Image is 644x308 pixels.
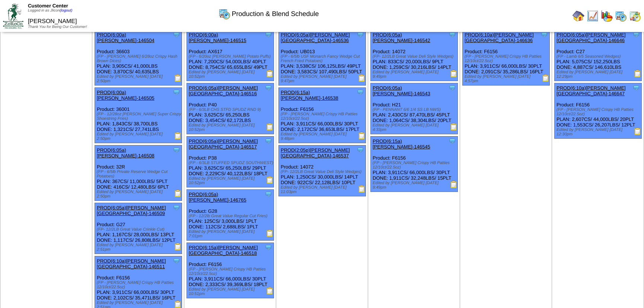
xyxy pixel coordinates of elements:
span: Customer Center [28,3,68,9]
a: PROD(6:05a)[PERSON_NAME][GEOGRAPHIC_DATA]-146536 [281,32,350,43]
div: Edited by [PERSON_NAME] [DATE] 10:52pm [189,176,274,185]
img: calendarprod.gif [219,8,230,20]
div: (FP - 6/20oz [PERSON_NAME] Potato Puffs) [189,54,274,59]
img: Production Report [174,190,182,197]
a: PROD(6:10a)[PERSON_NAME][GEOGRAPHIC_DATA]-146511 [97,258,166,269]
a: PROD(6:00a)[PERSON_NAME]-146515 [189,32,246,43]
div: Edited by [PERSON_NAME] [DATE] 7:01pm [189,230,274,238]
img: line_graph.gif [587,10,599,22]
div: (FP - [PERSON_NAME] Crispy HB Patties 12/10ct/22.5oz) [557,108,641,116]
div: Product: P38 PLAN: 3,625CS / 65,250LBS / 29PLT DONE: 2,229CS / 40,122LBS / 18PLT [187,137,274,187]
div: Edited by [PERSON_NAME] [DATE] 11:03pm [281,185,366,194]
img: Production Report [358,74,366,82]
div: (FP - [PERSON_NAME] 6/28oz Crispy Hash Brown Dices) [97,54,182,63]
img: Tooltip [449,84,456,92]
img: Tooltip [173,89,180,96]
div: Product: H21 PLAN: 2,430CS / 87,470LBS / 45PLT DONE: 1,064CS / 38,304LBS / 20PLT [371,83,458,134]
img: Tooltip [173,204,180,211]
div: Product: 36001 PLAN: 1,843CS / 38,700LBS DONE: 1,321CS / 27,741LBS [95,88,182,143]
div: Product: 14072 PLAN: 833CS / 20,000LBS / 9PLT DONE: 1,259CS / 30,216LBS / 14PLT [371,30,458,81]
div: Edited by [PERSON_NAME] [DATE] 9:49pm [373,181,458,190]
div: Product: P40 PLAN: 3,625CS / 65,250LBS DONE: 3,454CS / 62,172LBS [187,83,274,134]
span: Production & Blend Schedule [232,10,319,18]
img: Production Report [634,70,641,77]
div: (FP - [PERSON_NAME] Crispy HB Patties 12/10ct/22.5oz) [465,54,549,63]
img: Production Report [174,301,182,308]
img: Tooltip [357,89,364,96]
a: PROD(6:00a)[PERSON_NAME]-146505 [97,90,154,101]
img: Production Report [266,230,274,237]
div: Product: 36603 PLAN: 3,905CS / 41,000LBS DONE: 3,870CS / 40,635LBS [95,30,182,86]
div: (FP - [PERSON_NAME] Crispy HB Patties 12/10ct/22.5oz) [97,280,182,289]
div: (FP - 12/28oz [PERSON_NAME] Super Crispy Shoestring Fries) [97,112,182,121]
div: Edited by [PERSON_NAME] [DATE] 9:48pm [281,132,366,141]
a: PROD(6:10a)[PERSON_NAME][GEOGRAPHIC_DATA]-146636 [465,32,534,43]
img: Tooltip [632,84,640,92]
div: Edited by [PERSON_NAME] [DATE] 12:29pm [557,70,641,79]
span: Thank You for Being Our Customer! [28,25,87,29]
a: PROD(6:05a)[PERSON_NAME][GEOGRAPHIC_DATA]-146517 [189,138,258,150]
img: graph.gif [601,10,613,22]
a: PROD(6:15a)[PERSON_NAME][GEOGRAPHIC_DATA]-146518 [189,245,258,256]
div: Product: F6156 PLAN: 2,607CS / 44,000LBS / 20PLT DONE: 1,553CS / 26,207LBS / 12PLT [555,83,642,139]
div: Edited by [PERSON_NAME] [DATE] 2:50pm [97,190,182,199]
div: Edited by [PERSON_NAME] [DATE] 2:50pm [97,74,182,83]
div: Product: F6156 PLAN: 3,911CS / 66,000LBS / 30PLT DONE: 2,333CS / 39,369LBS / 18PLT [187,243,274,298]
img: Production Report [542,74,549,82]
a: PROD(6:05a)[PERSON_NAME][GEOGRAPHIC_DATA]-146509 [97,205,166,216]
img: Production Report [174,243,182,250]
a: PROD(6:05a)[PERSON_NAME]-146508 [97,147,154,158]
div: Edited by [PERSON_NAME] [DATE] 4:57pm [465,74,549,83]
div: Product: G28 PLAN: 125CS / 3,000LBS / 1PLT DONE: 112CS / 2,688LBS / 1PLT [187,190,274,241]
a: PROD(2:05p)[PERSON_NAME][GEOGRAPHIC_DATA]-146537 [281,147,350,158]
a: PROD(6:05a)[PERSON_NAME]-146765 [189,192,246,203]
div: (FP- 12/2LB Great Value Deli Style Wedges) [281,170,366,174]
div: (FP - Lamb 6/5 Seasoned Wedges) [557,54,641,59]
div: (FP - 12/2lb Great Value Regular Cut Fries) [189,214,274,218]
a: PROD(6:05a)[PERSON_NAME][GEOGRAPHIC_DATA]-146646 [557,32,626,43]
a: PROD(6:05a)[PERSON_NAME]-146543 [373,85,430,96]
a: PROD(6:15a)[PERSON_NAME]-146538 [281,90,338,101]
div: Edited by [PERSON_NAME] [DATE] 10:52pm [189,70,274,79]
div: (FP - [PERSON_NAME] Crispy HB Patties 12/10ct/22.5oz) [373,161,458,170]
div: (FP - [PERSON_NAME] Crispy HB Patties 12/10ct/22.5oz) [189,267,274,276]
img: Production Report [450,70,458,77]
div: Product: UB013 PLAN: 3,538CS / 106,125LBS / 49PLT DONE: 3,583CS / 107,490LBS / 50PLT [279,30,366,86]
img: Tooltip [173,146,180,154]
div: (FP - PENNANT 6/6 1/4 SS LB NWS) [373,108,458,112]
div: Product: 32R PLAN: 367CS / 11,000LBS / 5PLT DONE: 416CS / 12,480LBS / 6PLT [95,145,182,201]
div: (FP - 6/5lb USF Monarch Fancy Wedge Cut French Fried Potatoes) [281,54,366,63]
img: Tooltip [357,146,364,154]
a: PROD(6:15a)[PERSON_NAME]-146545 [373,138,430,150]
img: ZoRoCo_Logo(Green%26Foil)%20jpg.webp [3,3,23,28]
img: Tooltip [265,84,272,92]
a: PROD(6:05a)[PERSON_NAME][GEOGRAPHIC_DATA]-146516 [189,85,258,96]
a: PROD(6:00a)[PERSON_NAME]-146504 [97,32,154,43]
div: Product: 14072 PLAN: 1,250CS / 30,000LBS / 14PLT DONE: 922CS / 22,128LBS / 10PLT [279,145,366,196]
div: Product: G27 PLAN: 1,167CS / 28,000LBS / 13PLT DONE: 1,117CS / 26,808LBS / 12PLT [95,203,182,254]
div: Product: C27 PLAN: 5,075CS / 152,250LBS DONE: 4,887CS / 146,610LBS [555,30,642,81]
a: PROD(6:10a)[PERSON_NAME][GEOGRAPHIC_DATA]-146647 [557,85,626,96]
img: Production Report [358,185,366,193]
div: Edited by [PERSON_NAME] [DATE] 9:47pm [281,74,366,83]
span: Logged in as Jlicon [28,9,73,13]
img: Tooltip [449,137,456,145]
div: Edited by [PERSON_NAME] [DATE] 2:50pm [97,132,182,141]
img: Production Report [266,287,274,295]
a: (logout) [60,9,73,13]
div: Edited by [PERSON_NAME] [DATE] 12:30pm [557,128,641,137]
div: Product: AX617 PLAN: 7,200CS / 54,000LBS / 40PLT DONE: 8,754CS / 65,655LBS / 49PLT [187,30,274,81]
div: (FP- 12/2LB Great Value Deli Style Wedges) [373,54,458,59]
a: PROD(6:05a)[PERSON_NAME]-146542 [373,32,430,43]
div: (FP - 6/3LB STUFFED SPUDZ SOUTHWEST) [189,161,274,165]
div: (FP - [PERSON_NAME] Crispy HB Patties 12/10ct/22.5oz) [281,112,366,121]
div: (FP - 6/3LB CHS STFD SPUDZ RND 9) [189,108,274,112]
div: Edited by [PERSON_NAME] [DATE] 9:49pm [373,70,458,79]
div: Edited by [PERSON_NAME] [DATE] 4:33pm [373,123,458,132]
div: Edited by [PERSON_NAME] [DATE] 10:51pm [189,287,274,296]
div: Product: F6156 PLAN: 3,911CS / 66,000LBS / 30PLT DONE: 2,172CS / 36,653LBS / 17PLT [279,88,366,143]
img: Tooltip [265,244,272,251]
img: Production Report [266,176,274,184]
img: Production Report [450,181,458,188]
img: home.gif [573,10,584,22]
